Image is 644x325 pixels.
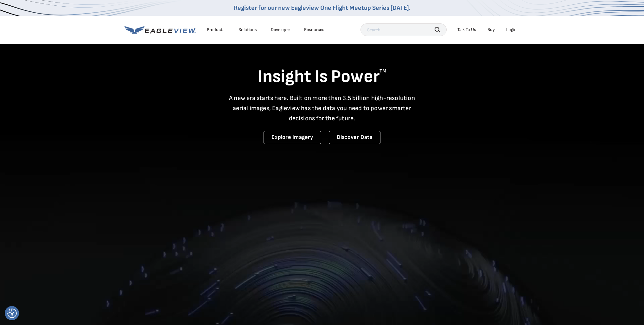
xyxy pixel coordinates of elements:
a: Register for our new Eagleview One Flight Meetup Series [DATE]. [234,4,411,12]
p: A new era starts here. Built on more than 3.5 billion high-resolution aerial images, Eagleview ha... [225,93,419,123]
a: Discover Data [329,131,380,144]
a: Developer [271,27,290,33]
a: Explore Imagery [264,131,321,144]
div: Talk To Us [457,27,476,33]
sup: TM [379,68,386,74]
button: Consent Preferences [7,309,17,318]
div: Solutions [239,27,257,33]
div: Login [506,27,517,33]
a: Buy [488,27,495,33]
div: Products [207,27,225,33]
h1: Insight Is Power [124,66,520,88]
div: Resources [304,27,324,33]
img: Revisit consent button [7,309,17,318]
input: Search [360,23,447,36]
